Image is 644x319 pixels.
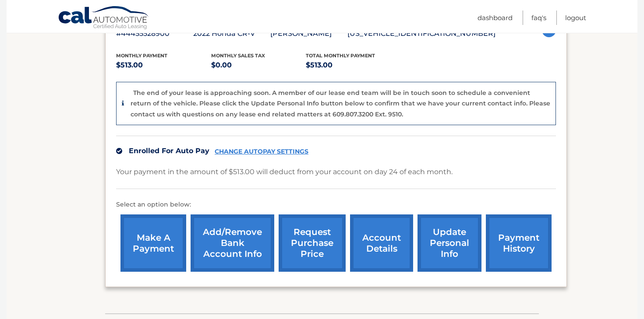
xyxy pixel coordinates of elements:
[350,214,413,272] a: account details
[306,53,375,59] span: Total Monthly Payment
[215,148,308,155] a: CHANGE AUTOPAY SETTINGS
[58,6,150,31] a: Cal Automotive
[211,53,265,59] span: Monthly sales Tax
[131,89,550,118] p: The end of your lease is approaching soon. A member of our lease end team will be in touch soon t...
[120,214,186,272] a: make a payment
[116,148,122,154] img: check.svg
[116,59,211,71] p: $513.00
[116,28,193,40] p: #44455528900
[116,53,167,59] span: Monthly Payment
[418,214,481,272] a: update personal info
[478,11,513,25] a: Dashboard
[270,28,347,40] p: [PERSON_NAME]
[191,214,274,272] a: Add/Remove bank account info
[306,59,401,71] p: $513.00
[193,28,270,40] p: 2022 Honda CR-V
[531,11,546,25] a: FAQ's
[116,200,556,210] p: Select an option below:
[486,214,552,272] a: payment history
[211,59,306,71] p: $0.00
[116,166,453,178] p: Your payment in the amount of $513.00 will deduct from your account on day 24 of each month.
[129,147,209,155] span: Enrolled For Auto Pay
[347,28,495,40] p: [US_VEHICLE_IDENTIFICATION_NUMBER]
[565,11,586,25] a: Logout
[279,214,346,272] a: request purchase price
